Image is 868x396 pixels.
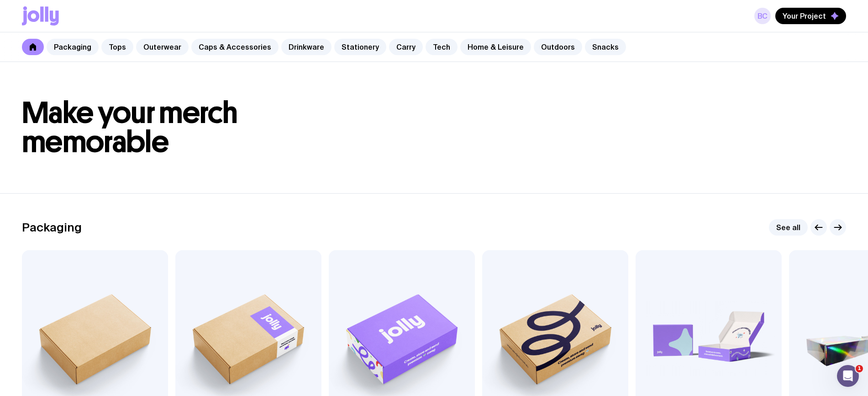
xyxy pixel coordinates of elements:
[334,39,386,55] a: Stationery
[754,8,771,24] a: BC
[769,219,808,236] a: See all
[426,39,458,55] a: Tech
[783,11,826,21] span: Your Project
[281,39,331,55] a: Drinkware
[191,39,279,55] a: Caps & Accessories
[22,95,238,160] span: Make your merch memorable
[775,8,846,24] button: Your Project
[101,39,133,55] a: Tops
[460,39,531,55] a: Home & Leisure
[22,221,82,234] h2: Packaging
[47,39,99,55] a: Packaging
[856,365,863,372] span: 1
[136,39,189,55] a: Outerwear
[389,39,423,55] a: Carry
[534,39,582,55] a: Outdoors
[837,365,859,387] iframe: Intercom live chat
[585,39,626,55] a: Snacks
